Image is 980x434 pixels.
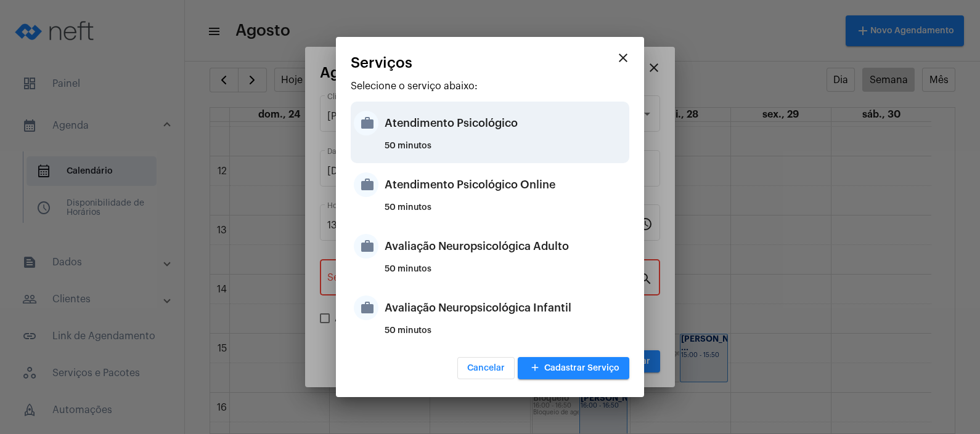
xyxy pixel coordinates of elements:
[385,105,626,142] div: Atendimento Psicológico
[354,111,378,135] mat-icon: work
[457,357,515,379] button: Cancelar
[385,203,626,222] div: 50 minutos
[354,295,378,320] mat-icon: work
[351,55,412,71] span: Serviços
[528,364,619,372] span: Cadastrar Serviço
[467,364,505,372] span: Cancelar
[351,81,629,92] p: Selecione o serviço abaixo:
[385,265,626,283] div: 50 minutos
[385,289,626,326] div: Avaliação Neuropsicológica Infantil
[354,234,378,259] mat-icon: work
[385,142,626,160] div: 50 minutos
[385,166,626,203] div: Atendimento Psicológico Online
[616,50,631,65] mat-icon: close
[354,172,378,197] mat-icon: work
[385,326,626,345] div: 50 minutos
[518,357,629,379] button: Cadastrar Serviço
[385,228,626,265] div: Avaliação Neuropsicológica Adulto
[528,360,542,377] mat-icon: add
